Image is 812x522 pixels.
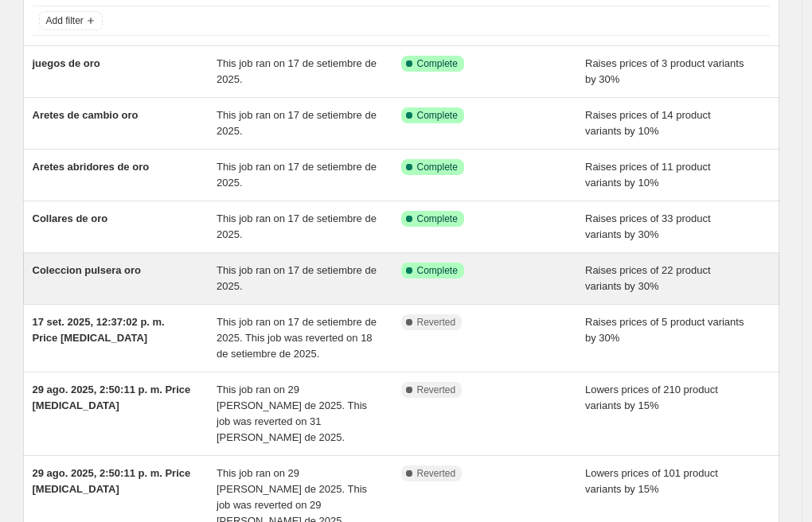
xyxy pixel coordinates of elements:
[585,264,711,292] span: Raises prices of 22 product variants by 30%
[417,109,458,122] span: Complete
[33,467,191,495] span: 29 ago. 2025, 2:50:11 p. m. Price [MEDICAL_DATA]
[585,161,711,189] span: Raises prices of 11 product variants by 10%
[217,212,377,240] span: This job ran on 17 de setiembre de 2025.
[46,14,84,27] span: Add filter
[33,109,139,121] span: Aretes de cambio oro
[417,57,458,70] span: Complete
[217,384,367,443] span: This job ran on 29 [PERSON_NAME] de 2025. This job was reverted on 31 [PERSON_NAME] de 2025.
[417,316,456,329] span: Reverted
[585,109,711,137] span: Raises prices of 14 product variants by 10%
[217,264,377,292] span: This job ran on 17 de setiembre de 2025.
[33,264,142,276] span: Coleccion pulsera oro
[585,467,718,495] span: Lowers prices of 101 product variants by 15%
[585,212,711,240] span: Raises prices of 33 product variants by 30%
[217,161,377,189] span: This job ran on 17 de setiembre de 2025.
[585,57,744,85] span: Raises prices of 3 product variants by 30%
[585,316,744,344] span: Raises prices of 5 product variants by 30%
[33,57,100,69] span: juegos de oro
[417,161,458,173] span: Complete
[33,161,150,173] span: Aretes abridores de oro
[417,384,456,396] span: Reverted
[217,57,377,85] span: This job ran on 17 de setiembre de 2025.
[217,109,377,137] span: This job ran on 17 de setiembre de 2025.
[33,212,108,224] span: Collares de oro
[217,316,377,360] span: This job ran on 17 de setiembre de 2025. This job was reverted on 18 de setiembre de 2025.
[33,316,165,344] span: 17 set. 2025, 12:37:02 p. m. Price [MEDICAL_DATA]
[417,467,456,480] span: Reverted
[417,264,458,277] span: Complete
[39,11,103,30] button: Add filter
[33,384,191,411] span: 29 ago. 2025, 2:50:11 p. m. Price [MEDICAL_DATA]
[417,212,458,225] span: Complete
[585,384,718,411] span: Lowers prices of 210 product variants by 15%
